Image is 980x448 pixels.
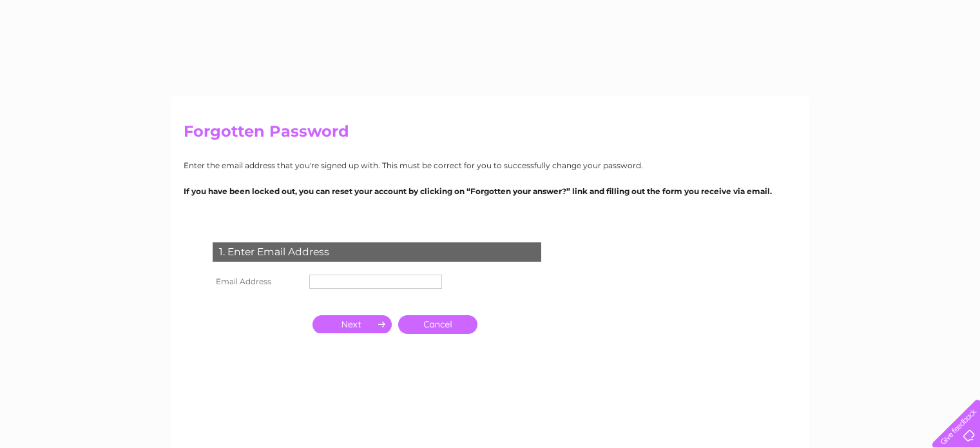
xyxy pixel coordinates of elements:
[209,271,306,292] th: Email Address
[213,242,541,262] div: 1. Enter Email Address
[398,315,477,334] a: Cancel
[184,159,797,171] p: Enter the email address that you're signed up with. This must be correct for you to successfully ...
[184,185,797,197] p: If you have been locked out, you can reset your account by clicking on “Forgotten your answer?” l...
[184,122,797,147] h2: Forgotten Password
